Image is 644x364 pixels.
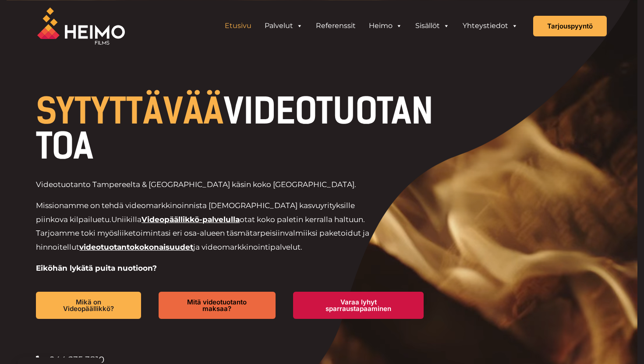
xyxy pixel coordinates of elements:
[258,17,309,35] a: Palvelut
[36,292,141,319] a: Mikä on Videopäällikkö?
[36,199,382,254] p: Missionamme on tehdä videomarkkinoinnista [DEMOGRAPHIC_DATA] kasvuyrityksille piinkova kilpailuetu.
[36,264,157,272] strong: Eiköhän lykätä puita nuotioon?
[218,17,258,35] a: Etusivu
[293,292,424,319] a: Varaa lyhyt sparraustapaaminen
[533,16,607,36] a: Tarjouspyyntö
[173,299,262,312] span: Mitä videotuotanto maksaa?
[456,17,524,35] a: Yhteystiedot
[214,17,529,35] aside: Header Widget 1
[193,243,302,251] span: ja videomarkkinointipalvelut.
[36,94,441,164] h1: VIDEOTUOTANTOA
[307,299,410,312] span: Varaa lyhyt sparraustapaaminen
[111,215,142,224] span: Uniikilla
[159,292,276,319] a: Mitä videotuotanto maksaa?
[79,243,193,251] a: videotuotantokokonaisuudet
[362,17,409,35] a: Heimo
[36,229,369,251] span: valmiiksi paketoidut ja hinnoitellut
[36,178,382,192] p: Videotuotanto Tampereelta & [GEOGRAPHIC_DATA] käsin koko [GEOGRAPHIC_DATA].
[117,229,285,237] span: liiketoimintasi eri osa-alueen täsmätarpeisiin
[36,90,223,132] span: SYTYTTÄVÄÄ
[309,17,362,35] a: Referenssit
[37,7,125,45] img: Heimo Filmsin logo
[142,215,240,224] a: Videopäällikkö-palvelulla
[50,299,127,312] span: Mikä on Videopäällikkö?
[409,17,456,35] a: Sisällöt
